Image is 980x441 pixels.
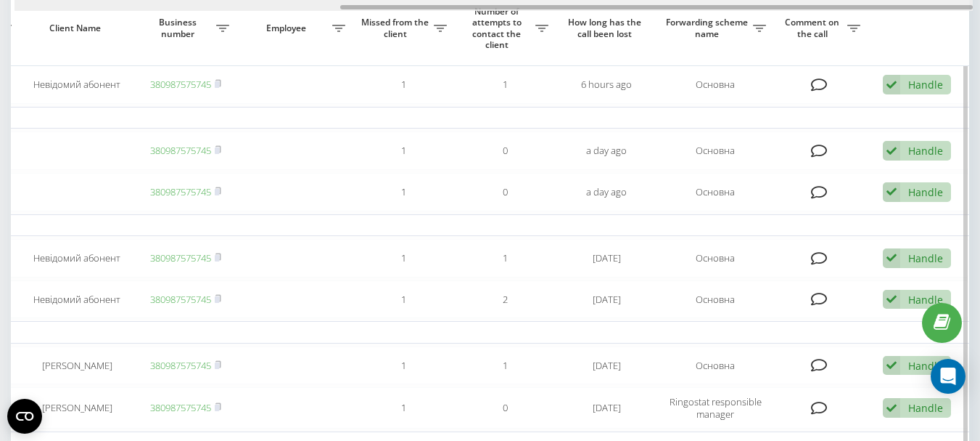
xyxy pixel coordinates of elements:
[556,387,657,428] td: [DATE]
[556,239,657,278] td: [DATE]
[150,401,211,414] a: 380987575745
[556,280,657,319] td: [DATE]
[461,6,535,51] span: Number of attempts to contact the client
[19,239,135,278] td: Невідомий абонент
[657,173,773,211] td: Основна
[142,17,216,39] span: Business number
[908,185,943,199] div: Handle
[353,387,454,428] td: 1
[150,251,211,264] a: 380987575745
[657,132,773,170] td: Основна
[19,387,135,428] td: [PERSON_NAME]
[19,65,135,104] td: Невідомий абонент
[19,347,135,385] td: [PERSON_NAME]
[454,347,556,385] td: 1
[908,401,943,415] div: Handle
[31,23,123,34] span: Client Name
[454,280,556,319] td: 2
[353,173,454,211] td: 1
[657,387,773,428] td: Ringostat responsible manager
[150,78,211,91] a: 380987575745
[664,17,753,39] span: Forwarding scheme name
[567,17,646,39] span: How long has the call been lost
[353,347,454,385] td: 1
[657,65,773,104] td: Основна
[353,65,454,104] td: 1
[150,144,211,157] a: 380987575745
[556,347,657,385] td: [DATE]
[454,387,556,428] td: 0
[908,144,943,158] div: Handle
[556,132,657,170] td: a day ago
[150,293,211,306] a: 380987575745
[454,132,556,170] td: 0
[19,280,135,319] td: Невідомий абонент
[353,132,454,170] td: 1
[454,239,556,278] td: 1
[7,399,42,434] button: Open CMP widget
[150,185,211,198] a: 380987575745
[360,17,434,39] span: Missed from the client
[908,251,943,265] div: Handle
[353,239,454,278] td: 1
[931,359,965,394] div: Open Intercom Messenger
[556,173,657,211] td: a day ago
[556,65,657,104] td: 6 hours ago
[353,280,454,319] td: 1
[657,280,773,319] td: Основна
[150,359,211,372] a: 380987575745
[244,23,332,34] span: Employee
[657,239,773,278] td: Основна
[908,293,943,307] div: Handle
[657,347,773,385] td: Основна
[781,17,847,39] span: Comment on the call
[908,78,943,92] div: Handle
[454,173,556,211] td: 0
[908,359,943,373] div: Handle
[454,65,556,104] td: 1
